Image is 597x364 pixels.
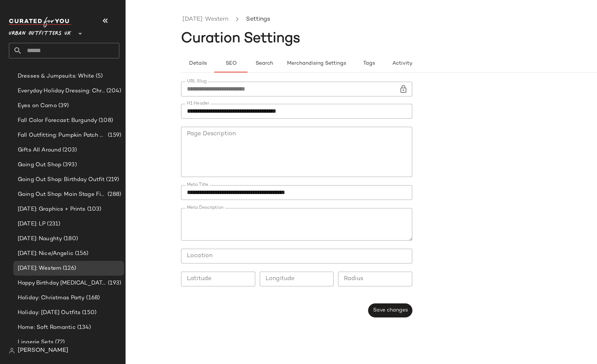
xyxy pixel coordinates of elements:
[18,235,62,243] span: [DATE]: Naughty
[18,146,61,154] span: Gifts All Around
[61,264,76,273] span: (126)
[392,61,412,67] span: Activity
[97,116,113,125] span: (108)
[18,205,86,214] span: [DATE]: Graphics + Prints
[18,309,81,317] span: Holiday: [DATE] Outfits
[18,323,76,332] span: Home: Soft Romantic
[85,294,100,302] span: (168)
[86,205,102,214] span: (103)
[18,279,106,288] span: Happy Birthday [MEDICAL_DATA]
[57,102,69,110] span: (39)
[18,249,74,258] span: [DATE]: Nice/Angelic
[18,72,94,81] span: Dresses & Jumpsuits: White
[373,307,408,313] span: Save changes
[188,61,207,67] span: Details
[105,87,121,95] span: (204)
[245,15,272,24] li: Settings
[18,190,106,199] span: Going Out Shop: Main Stage Fits
[18,346,68,355] span: [PERSON_NAME]
[106,131,121,140] span: (159)
[61,146,77,154] span: (203)
[18,116,97,125] span: Fall Color Forecast: Burgundy
[255,61,273,67] span: Search
[18,131,106,140] span: Fall Outfitting: Pumpkin Patch Fits
[9,17,72,27] img: cfy_white_logo.C9jOOHJF.svg
[368,303,412,317] button: Save changes
[106,190,121,199] span: (288)
[54,338,65,347] span: (72)
[9,348,15,354] img: svg%3e
[105,176,119,184] span: (219)
[18,176,105,184] span: Going Out Shop: Birthday Outfit
[18,161,61,169] span: Going Out Shop
[225,61,236,67] span: SEO
[94,72,103,81] span: (5)
[9,25,71,38] span: Urban Outfitters UK
[287,61,346,67] span: Merchandising Settings
[18,102,57,110] span: Eyes on Camo
[18,220,45,228] span: [DATE]: LP
[106,279,121,288] span: (193)
[18,294,85,302] span: Holiday: Christmas Party
[76,323,91,332] span: (134)
[18,87,105,95] span: Everyday Holiday Dressing: Christmas Markets
[182,15,228,24] a: [DATE]: Western
[74,249,89,258] span: (156)
[363,61,375,67] span: Tags
[18,264,61,273] span: [DATE]: Western
[81,309,96,317] span: (150)
[45,220,60,228] span: (231)
[18,338,54,347] span: Lingerie Sets
[62,235,78,243] span: (180)
[181,31,300,46] span: Curation Settings
[61,161,77,169] span: (393)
